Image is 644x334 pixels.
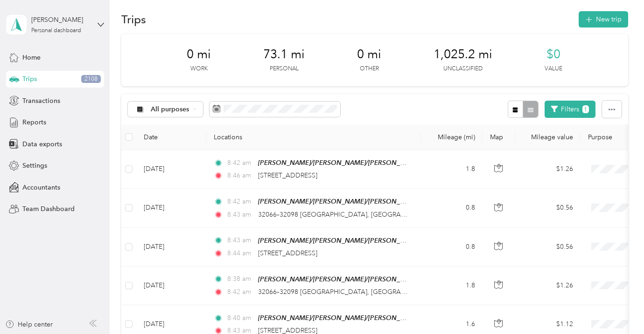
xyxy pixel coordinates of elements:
[121,14,146,24] h1: Trips
[258,211,509,218] span: 32066–32098 [GEOGRAPHIC_DATA], [GEOGRAPHIC_DATA], [GEOGRAPHIC_DATA]
[136,266,206,305] td: [DATE]
[258,314,528,322] span: [PERSON_NAME]/[PERSON_NAME]/[PERSON_NAME] ([GEOGRAPHIC_DATA], [US_STATE])
[421,266,483,305] td: 1.8
[227,287,254,297] span: 8:42 am
[22,161,47,170] span: Settings
[151,106,189,113] span: All purposes
[421,228,483,266] td: 0.8
[227,158,254,168] span: 8:42 am
[136,189,206,227] td: [DATE]
[31,28,81,34] div: Personal dashboard
[227,248,254,259] span: 8:44 am
[258,198,528,205] span: [PERSON_NAME]/[PERSON_NAME]/[PERSON_NAME] ([GEOGRAPHIC_DATA], [US_STATE])
[22,117,46,127] span: Reports
[206,124,421,150] th: Locations
[545,65,562,73] p: Value
[22,204,75,214] span: Team Dashboard
[258,249,317,257] span: [STREET_ADDRESS]
[592,282,644,334] iframe: Everlance-gr Chat Button Frame
[227,235,254,245] span: 8:43 am
[421,189,483,227] td: 0.8
[190,65,208,73] p: Work
[546,47,560,62] span: $0
[22,183,60,192] span: Accountants
[136,150,206,189] td: [DATE]
[22,53,41,62] span: Home
[545,101,595,118] button: Filters1
[515,124,581,150] th: Mileage value
[22,74,37,84] span: Trips
[227,313,254,323] span: 8:40 am
[579,11,628,27] button: New trip
[582,105,589,113] span: 1
[434,47,492,62] span: 1,025.2 mi
[227,170,254,181] span: 8:46 am
[258,159,528,167] span: [PERSON_NAME]/[PERSON_NAME]/[PERSON_NAME] ([GEOGRAPHIC_DATA], [US_STATE])
[227,210,254,220] span: 8:43 am
[258,171,317,179] span: [STREET_ADDRESS]
[360,65,379,73] p: Other
[421,150,483,189] td: 1.8
[515,228,581,266] td: $0.56
[136,124,206,150] th: Date
[227,197,254,207] span: 8:42 am
[515,266,581,305] td: $1.26
[421,124,483,150] th: Mileage (mi)
[270,65,299,73] p: Personal
[31,15,90,25] div: [PERSON_NAME]
[187,47,211,62] span: 0 mi
[258,288,509,296] span: 32066–32098 [GEOGRAPHIC_DATA], [GEOGRAPHIC_DATA], [GEOGRAPHIC_DATA]
[258,237,528,245] span: [PERSON_NAME]/[PERSON_NAME]/[PERSON_NAME] ([GEOGRAPHIC_DATA], [US_STATE])
[81,75,101,83] span: 2108
[5,320,53,329] button: Help center
[357,47,381,62] span: 0 mi
[443,65,483,73] p: Unclassified
[227,274,254,284] span: 8:38 am
[515,150,581,189] td: $1.26
[483,124,515,150] th: Map
[263,47,305,62] span: 73.1 mi
[136,228,206,266] td: [DATE]
[22,139,62,149] span: Data exports
[22,96,60,106] span: Transactions
[258,275,528,283] span: [PERSON_NAME]/[PERSON_NAME]/[PERSON_NAME] ([GEOGRAPHIC_DATA], [US_STATE])
[515,189,581,227] td: $0.56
